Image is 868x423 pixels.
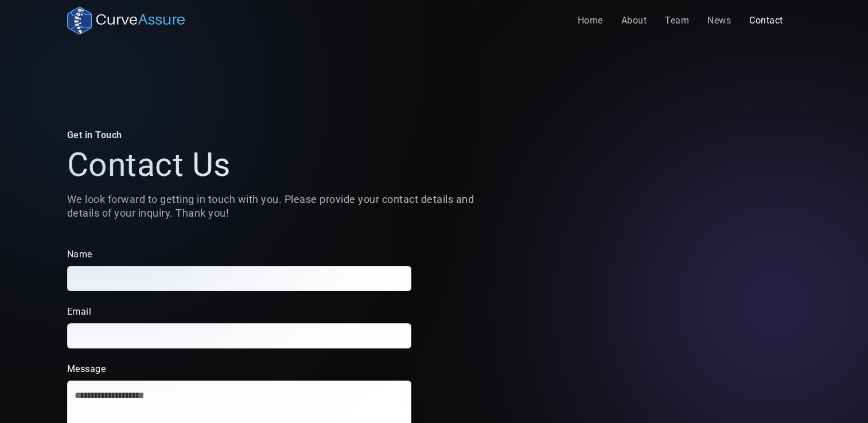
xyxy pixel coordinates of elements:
[67,147,508,183] h1: Contact Us
[612,9,656,32] a: About
[67,248,411,261] label: Name
[67,193,508,220] p: We look forward to getting in touch with you. Please provide your contact details and details of ...
[67,305,411,319] label: Email
[740,9,792,32] a: Contact
[656,9,698,32] a: Team
[67,362,411,376] label: Message
[698,9,740,32] a: News
[569,9,612,32] a: Home
[67,128,508,142] div: Get in Touch
[67,7,185,34] a: home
